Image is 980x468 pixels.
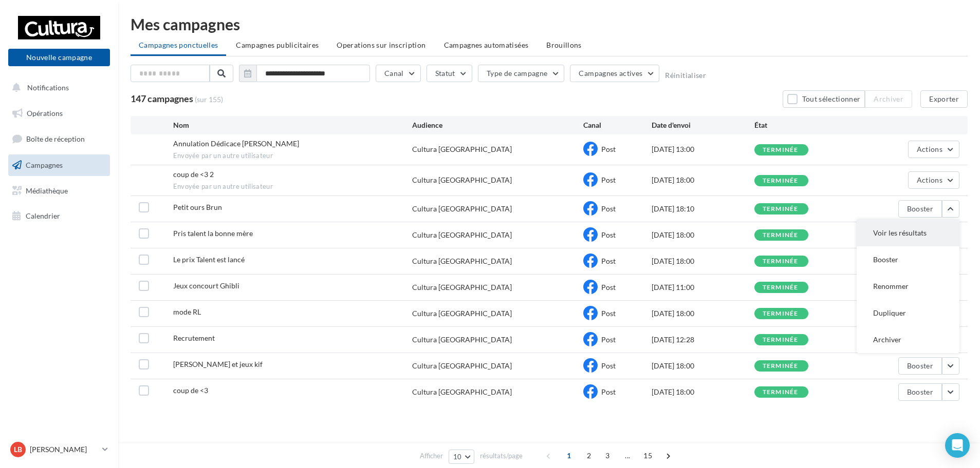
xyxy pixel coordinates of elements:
[763,310,799,317] div: terminée
[131,93,193,104] span: 147 campagnes
[412,144,512,154] div: Cultura [GEOGRAPHIC_DATA]
[412,175,512,185] div: Cultura [GEOGRAPHIC_DATA]
[412,387,512,397] div: Cultura [GEOGRAPHIC_DATA]
[917,175,942,184] span: Actions
[857,220,959,246] button: Voir les résultats
[599,447,616,464] span: 3
[480,451,523,461] span: résultats/page
[581,447,597,464] span: 2
[857,246,959,273] button: Booster
[173,360,263,368] span: amandine yung et jeux kif
[908,171,959,189] button: Actions
[652,282,754,292] div: [DATE] 11:00
[26,211,60,220] span: Calendrier
[546,41,582,49] span: Brouillons
[665,71,706,80] button: Réinitialiser
[337,41,426,49] span: Operations sur inscription
[652,335,754,345] div: [DATE] 12:28
[601,283,616,291] span: Post
[763,147,799,153] div: terminée
[6,103,112,124] a: Opérations
[376,65,421,82] button: Canal
[652,204,754,214] div: [DATE] 18:10
[619,447,636,464] span: ...
[173,307,201,316] span: mode RL
[236,41,319,49] span: Campagnes publicitaires
[412,230,512,240] div: Cultura [GEOGRAPHIC_DATA]
[652,387,754,397] div: [DATE] 18:00
[561,447,577,464] span: 1
[601,257,616,265] span: Post
[570,65,659,82] button: Campagnes actives
[173,229,253,238] span: Pris talent la bonne mère
[478,65,565,82] button: Type de campagne
[453,453,462,461] span: 10
[412,361,512,371] div: Cultura [GEOGRAPHIC_DATA]
[763,337,799,343] div: terminée
[420,451,443,461] span: Afficher
[763,178,799,184] div: terminée
[601,230,616,239] span: Post
[195,94,223,105] span: (sur 155)
[8,440,110,459] a: LB [PERSON_NAME]
[898,357,942,375] button: Booster
[412,282,512,292] div: Cultura [GEOGRAPHIC_DATA]
[412,256,512,266] div: Cultura [GEOGRAPHIC_DATA]
[865,90,912,108] button: Archiver
[6,77,108,99] button: Notifications
[601,309,616,318] span: Post
[601,387,616,396] span: Post
[763,284,799,291] div: terminée
[444,41,529,49] span: Campagnes automatisées
[449,450,475,464] button: 10
[601,335,616,344] span: Post
[173,334,215,342] span: Recrutement
[601,175,616,184] span: Post
[173,151,413,161] span: Envoyée par un autre utilisateur
[173,170,214,179] span: coup de <3 2
[601,361,616,370] span: Post
[173,139,299,148] span: Annulation Dédicace Amandine Young
[920,90,968,108] button: Exporter
[601,204,616,213] span: Post
[412,335,512,345] div: Cultura [GEOGRAPHIC_DATA]
[412,204,512,214] div: Cultura [GEOGRAPHIC_DATA]
[27,83,69,92] span: Notifications
[898,383,942,401] button: Booster
[652,144,754,154] div: [DATE] 13:00
[763,232,799,239] div: terminée
[6,205,112,227] a: Calendrier
[173,255,245,264] span: Le prix Talent est lancé
[131,16,968,32] div: Mes campagnes
[6,128,112,150] a: Boîte de réception
[945,433,970,458] div: Open Intercom Messenger
[412,308,512,319] div: Cultura [GEOGRAPHIC_DATA]
[30,444,98,455] p: [PERSON_NAME]
[857,326,959,353] button: Archiver
[427,65,472,82] button: Statut
[173,120,413,130] div: Nom
[26,161,63,169] span: Campagnes
[652,230,754,240] div: [DATE] 18:00
[6,154,112,176] a: Campagnes
[412,120,583,130] div: Audience
[917,145,942,153] span: Actions
[8,49,110,66] button: Nouvelle campagne
[652,256,754,266] div: [DATE] 18:00
[652,120,754,130] div: Date d'envoi
[27,109,63,118] span: Opérations
[857,273,959,300] button: Renommer
[763,389,799,396] div: terminée
[26,134,85,143] span: Boîte de réception
[908,141,959,158] button: Actions
[754,120,857,130] div: État
[579,69,642,77] span: Campagnes actives
[652,308,754,319] div: [DATE] 18:00
[898,200,942,218] button: Booster
[652,361,754,371] div: [DATE] 18:00
[173,203,222,211] span: Petit ours Brun
[763,258,799,265] div: terminée
[763,206,799,212] div: terminée
[26,186,68,194] span: Médiathèque
[6,180,112,202] a: Médiathèque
